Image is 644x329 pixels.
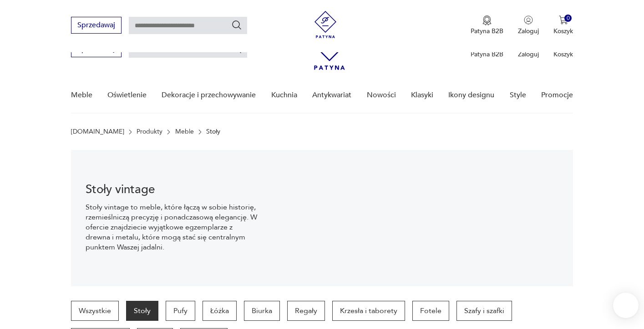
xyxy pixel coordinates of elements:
[71,301,119,321] a: Wszystkie
[471,27,503,35] p: Patyna B2B
[71,23,122,29] a: Sprzedawaj
[524,15,533,25] img: Ikonka użytkownika
[510,78,526,113] a: Style
[71,78,92,113] a: Meble
[126,301,158,321] a: Stoły
[541,78,573,113] a: Promocje
[411,78,433,113] a: Klasyki
[412,301,449,321] a: Fotele
[244,301,280,321] a: Biurka
[553,50,573,59] p: Koszyk
[456,301,512,321] a: Szafy i szafki
[206,128,220,135] p: Stoły
[448,78,494,113] a: Ikony designu
[203,301,237,321] a: Łóżka
[564,15,572,22] div: 0
[71,17,122,34] button: Sprzedawaj
[71,46,122,53] a: Sprzedawaj
[332,301,405,321] a: Krzesła i taborety
[107,78,147,113] a: Oświetlenie
[367,78,396,113] a: Nowości
[553,15,573,35] button: 0Koszyk
[86,202,257,252] p: Stoły vintage to meble, które łączą w sobie historię, rzemieślniczą precyzję i ponadczasową elega...
[271,78,297,113] a: Kuchnia
[482,15,492,25] img: Ikona medalu
[162,78,256,113] a: Dekoracje i przechowywanie
[86,184,257,195] h1: Stoły vintage
[312,78,351,113] a: Antykwariat
[518,27,539,35] p: Zaloguj
[175,128,194,135] a: Meble
[166,301,195,321] a: Pufy
[287,301,325,321] a: Regały
[553,27,573,35] p: Koszyk
[559,15,568,25] img: Ikona koszyka
[518,15,539,35] button: Zaloguj
[613,293,639,318] iframe: Smartsupp widget button
[471,15,503,35] a: Ikona medaluPatyna B2B
[471,15,503,35] button: Patyna B2B
[518,50,539,59] p: Zaloguj
[312,11,339,38] img: Patyna - sklep z meblami i dekoracjami vintage
[137,128,162,135] a: Produkty
[471,50,503,59] p: Patyna B2B
[231,20,242,30] button: Szukaj
[71,128,124,135] a: [DOMAIN_NAME]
